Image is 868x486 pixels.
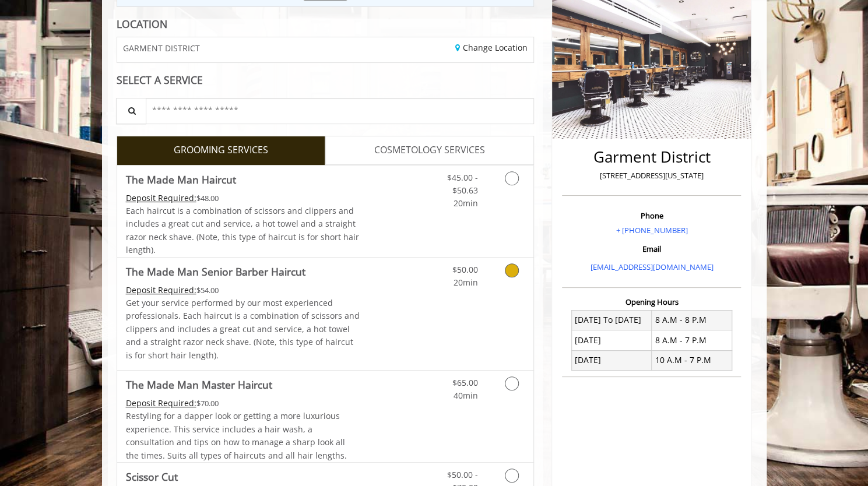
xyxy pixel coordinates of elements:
span: $65.00 [452,377,477,388]
td: [DATE] To [DATE] [571,310,652,330]
b: LOCATION [117,17,167,31]
h3: Phone [565,212,738,220]
b: The Made Man Master Haircut [126,376,272,393]
div: $54.00 [126,284,360,297]
span: Restyling for a dapper look or getting a more luxurious experience. This service includes a hair ... [126,410,347,460]
div: $48.00 [126,192,360,205]
td: 8 A.M - 7 P.M [652,330,732,350]
td: 10 A.M - 7 P.M [652,350,732,370]
span: GARMENT DISTRICT [123,44,200,52]
h3: Email [565,245,738,253]
b: Scissor Cut [126,469,178,485]
button: Service Search [116,98,146,124]
b: The Made Man Haircut [126,171,236,188]
span: This service needs some Advance to be paid before we block your appointment [126,284,196,295]
span: This service needs some Advance to be paid before we block your appointment [126,192,196,203]
span: GROOMING SERVICES [174,143,268,158]
p: [STREET_ADDRESS][US_STATE] [565,170,738,182]
span: 40min [453,390,477,401]
span: 20min [453,277,477,288]
span: 20min [453,198,477,209]
div: SELECT A SERVICE [117,75,535,86]
span: COSMETOLOGY SERVICES [374,143,485,158]
span: $50.00 [452,264,477,275]
td: [DATE] [571,330,652,350]
span: This service needs some Advance to be paid before we block your appointment [126,397,196,408]
span: Each haircut is a combination of scissors and clippers and includes a great cut and service, a ho... [126,205,359,255]
a: + [PHONE_NUMBER] [616,225,687,235]
td: [DATE] [571,350,652,370]
a: [EMAIL_ADDRESS][DOMAIN_NAME] [590,262,713,272]
h2: Garment District [565,149,738,165]
b: The Made Man Senior Barber Haircut [126,263,305,280]
h3: Opening Hours [562,298,741,306]
span: $45.00 - $50.63 [447,172,477,196]
td: 8 A.M - 8 P.M [652,310,732,330]
p: Get your service performed by our most experienced professionals. Each haircut is a combination o... [126,297,360,362]
a: Change Location [455,42,528,53]
div: $70.00 [126,397,360,410]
